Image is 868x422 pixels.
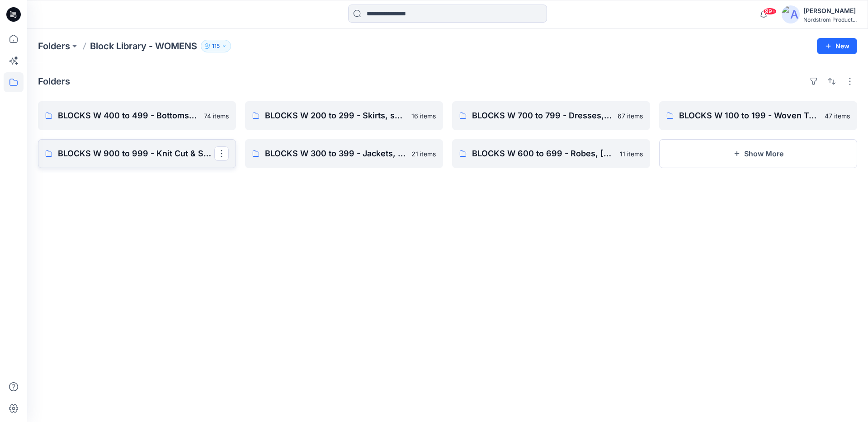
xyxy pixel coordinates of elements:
[782,5,800,23] img: avatar
[618,111,643,121] p: 67 items
[659,101,857,130] a: BLOCKS W 100 to 199 - Woven Tops, Shirts, PJ Tops47 items
[452,139,650,168] a: BLOCKS W 600 to 699 - Robes, [GEOGRAPHIC_DATA]11 items
[825,111,850,121] p: 47 items
[763,8,777,15] span: 99+
[817,38,857,54] button: New
[38,40,70,52] a: Folders
[38,101,236,130] a: BLOCKS W 400 to 499 - Bottoms, Shorts74 items
[620,149,643,159] p: 11 items
[245,101,443,130] a: BLOCKS W 200 to 299 - Skirts, skorts, 1/2 Slip, Full Slip16 items
[245,139,443,168] a: BLOCKS W 300 to 399 - Jackets, Blazers, Outerwear, Sportscoat, Vest21 items
[265,147,406,160] p: BLOCKS W 300 to 399 - Jackets, Blazers, Outerwear, Sportscoat, Vest
[803,5,857,16] div: [PERSON_NAME]
[452,101,650,130] a: BLOCKS W 700 to 799 - Dresses, Cami's, Gowns, Chemise67 items
[472,147,614,160] p: BLOCKS W 600 to 699 - Robes, [GEOGRAPHIC_DATA]
[38,139,236,168] a: BLOCKS W 900 to 999 - Knit Cut & Sew Tops
[212,41,220,51] p: 115
[411,111,436,121] p: 16 items
[58,109,198,122] p: BLOCKS W 400 to 499 - Bottoms, Shorts
[411,149,436,159] p: 21 items
[659,139,857,168] button: Show More
[90,40,197,52] p: Block Library - WOMENS
[265,109,406,122] p: BLOCKS W 200 to 299 - Skirts, skorts, 1/2 Slip, Full Slip
[679,109,819,122] p: BLOCKS W 100 to 199 - Woven Tops, Shirts, PJ Tops
[472,109,612,122] p: BLOCKS W 700 to 799 - Dresses, Cami's, Gowns, Chemise
[204,111,229,121] p: 74 items
[58,147,214,160] p: BLOCKS W 900 to 999 - Knit Cut & Sew Tops
[803,16,857,23] div: Nordstrom Product...
[201,40,231,52] button: 115
[38,76,70,87] h4: Folders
